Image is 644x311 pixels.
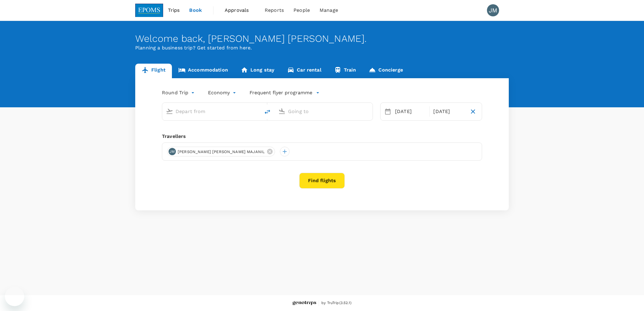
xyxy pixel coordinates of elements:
[172,64,234,78] a: Accommodation
[167,147,275,156] div: JM[PERSON_NAME] [PERSON_NAME] MAJANIL
[256,111,257,112] button: Open
[208,88,237,98] div: Economy
[189,7,202,14] span: Book
[328,64,363,78] a: Train
[168,7,180,14] span: Trips
[135,33,509,44] div: Welcome back , [PERSON_NAME] [PERSON_NAME] .
[162,133,482,140] div: Travellers
[234,64,281,78] a: Long stay
[299,173,345,189] button: Find flights
[250,89,312,96] p: Frequent flyer programme
[487,4,499,16] div: JM
[368,111,370,112] button: Open
[321,300,351,306] span: by TruTrip ( 3.52.1 )
[265,7,284,14] span: Reports
[169,148,176,155] div: JM
[225,7,255,14] span: Approvals
[250,89,320,96] button: Frequent flyer programme
[135,44,509,52] p: Planning a business trip? Get started from here.
[135,64,172,78] a: Flight
[176,107,247,116] input: Depart from
[260,105,275,119] button: delete
[393,105,428,118] div: [DATE]
[362,64,409,78] a: Concierge
[320,7,338,14] span: Manage
[174,149,268,155] span: [PERSON_NAME] [PERSON_NAME] MAJANIL
[293,7,310,14] span: People
[5,287,24,306] iframe: Button to launch messaging window
[162,88,196,98] div: Round Trip
[293,301,316,306] img: Genotrips - EPOMS
[135,4,163,17] img: EPOMS SDN BHD
[281,64,328,78] a: Car rental
[431,105,466,118] div: [DATE]
[288,107,360,116] input: Going to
